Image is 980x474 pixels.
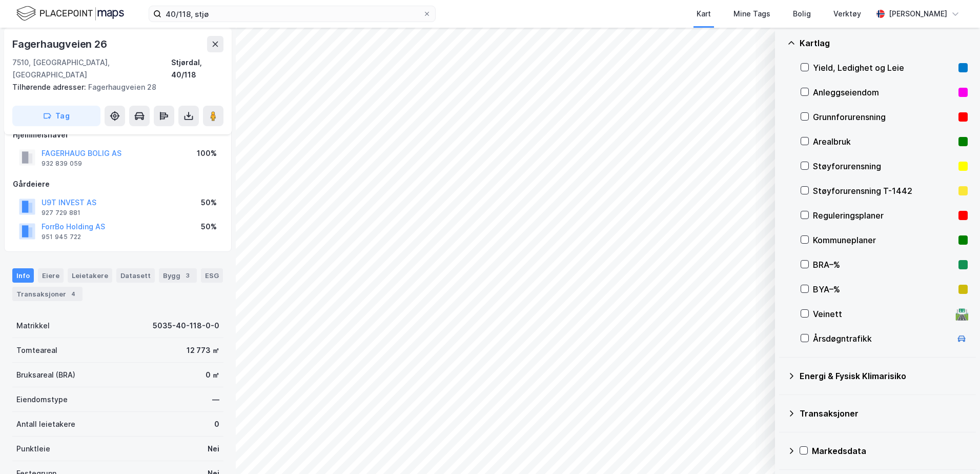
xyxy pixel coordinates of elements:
div: Årsdøgntrafikk [813,332,951,345]
div: 12 773 ㎡ [187,344,219,357]
div: Støyforurensning [813,160,954,172]
div: Anleggseiendom [813,86,954,98]
div: 4 [68,289,78,299]
div: [PERSON_NAME] [889,8,947,20]
div: Nei [208,443,219,455]
div: Eiendomstype [16,393,68,406]
div: Bruksareal (BRA) [16,369,75,381]
div: Punktleie [16,443,50,455]
div: Kart [697,8,711,20]
div: 3 [182,270,193,281]
div: Kontrollprogram for chat [929,425,980,474]
iframe: Chat Widget [929,425,980,474]
div: 50% [201,196,217,209]
div: 5035-40-118-0-0 [153,320,219,332]
span: Tilhørende adresser: [12,83,88,91]
div: Verktøy [833,8,861,20]
div: Eiere [38,268,64,283]
div: Stjørdal, 40/118 [171,56,223,81]
div: Datasett [116,268,155,283]
div: Transaksjoner [800,407,968,420]
div: 0 [214,418,219,430]
div: Fagerhaugveien 26 [12,36,109,52]
div: Yield, Ledighet og Leie [813,62,954,74]
img: logo.f888ab2527a4732fd821a326f86c7f29.svg [16,5,124,23]
div: Bygg [159,268,197,283]
input: Søk på adresse, matrikkel, gårdeiere, leietakere eller personer [161,6,423,22]
div: 951 945 722 [42,233,81,241]
div: — [212,393,219,406]
div: Bolig [793,8,811,20]
div: ESG [201,268,223,283]
div: Leietakere [68,268,112,283]
div: Transaksjoner [12,287,83,301]
div: 🛣️ [955,307,969,321]
div: Antall leietakere [16,418,75,430]
div: Mine Tags [733,8,770,20]
div: 927 729 881 [42,209,80,217]
div: BYA–% [813,283,954,295]
div: Hjemmelshaver [13,129,223,141]
div: Gårdeiere [13,178,223,190]
div: Kartlag [800,37,968,49]
div: 50% [201,221,217,233]
div: Energi & Fysisk Klimarisiko [800,370,968,382]
div: 932 839 059 [42,160,82,168]
div: Markedsdata [812,445,968,457]
div: 0 ㎡ [206,369,219,381]
div: BRA–% [813,259,954,271]
div: Matrikkel [16,320,50,332]
div: Tomteareal [16,344,57,357]
div: Fagerhaugveien 28 [12,81,215,93]
div: Støyforurensning T-1442 [813,185,954,197]
div: 7510, [GEOGRAPHIC_DATA], [GEOGRAPHIC_DATA] [12,56,171,81]
div: Arealbruk [813,135,954,148]
div: 100% [197,147,217,160]
button: Tag [12,106,100,126]
div: Grunnforurensning [813,111,954,123]
div: Reguleringsplaner [813,209,954,222]
div: Veinett [813,308,951,320]
div: Kommuneplaner [813,234,954,246]
div: Info [12,268,34,283]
